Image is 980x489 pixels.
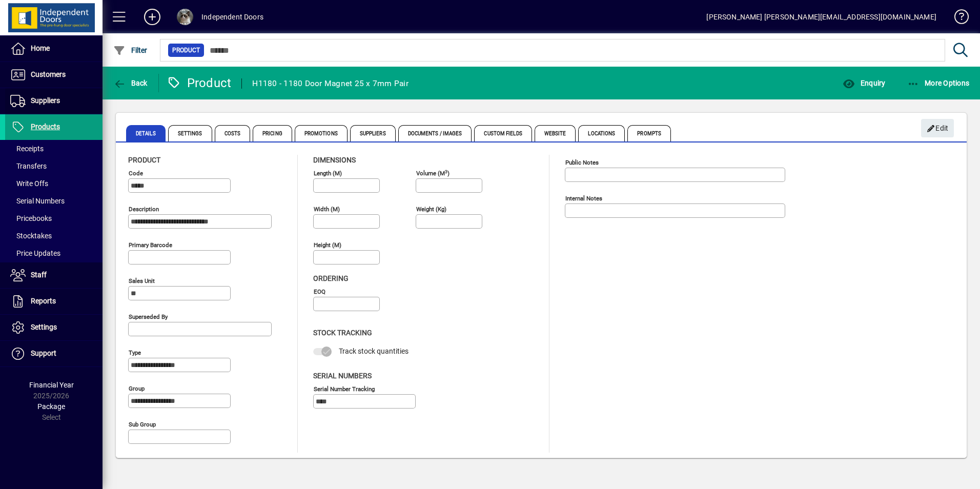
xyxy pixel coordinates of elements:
[136,8,169,26] button: Add
[313,274,349,282] span: Ordering
[10,197,65,205] span: Serial Numbers
[947,2,967,35] a: Knowledge Base
[10,249,60,257] span: Price Updates
[5,210,103,227] a: Pricebooks
[10,214,52,222] span: Pricebooks
[314,206,340,213] mat-label: Width (m)
[907,79,970,87] span: More Options
[31,323,57,331] span: Settings
[5,36,103,62] a: Home
[416,206,446,213] mat-label: Weight (Kg)
[313,156,356,164] span: Dimensions
[5,62,103,88] a: Customers
[113,79,148,87] span: Back
[31,271,47,279] span: Staff
[565,159,599,166] mat-label: Public Notes
[31,96,60,105] span: Suppliers
[10,145,44,153] span: Receipts
[168,125,212,141] span: Settings
[10,232,52,240] span: Stocktakes
[5,88,103,114] a: Suppliers
[169,8,201,26] button: Profile
[252,75,409,92] div: H1180 - 1180 Door Magnet 25 x 7mm Pair
[314,288,325,295] mat-label: EOQ
[5,315,103,340] a: Settings
[129,349,141,356] mat-label: Type
[927,120,949,137] span: Edit
[313,329,372,337] span: Stock Tracking
[5,192,103,210] a: Serial Numbers
[565,195,602,202] mat-label: Internal Notes
[31,123,60,131] span: Products
[31,70,66,78] span: Customers
[706,9,936,25] div: [PERSON_NAME] [PERSON_NAME][EMAIL_ADDRESS][DOMAIN_NAME]
[10,162,47,170] span: Transfers
[416,170,450,177] mat-label: Volume (m )
[5,227,103,244] a: Stocktakes
[215,125,251,141] span: Costs
[201,9,263,25] div: Independent Doors
[5,140,103,157] a: Receipts
[313,372,372,380] span: Serial Numbers
[445,169,447,174] sup: 3
[578,125,625,141] span: Locations
[31,44,50,52] span: Home
[314,170,342,177] mat-label: Length (m)
[350,125,396,141] span: Suppliers
[921,119,954,137] button: Edit
[627,125,671,141] span: Prompts
[37,402,65,411] span: Package
[295,125,348,141] span: Promotions
[5,262,103,288] a: Staff
[10,179,48,188] span: Write Offs
[339,347,409,355] span: Track stock quantities
[172,45,200,55] span: Product
[5,244,103,262] a: Price Updates
[5,341,103,366] a: Support
[840,74,888,92] button: Enquiry
[5,157,103,175] a: Transfers
[253,125,292,141] span: Pricing
[314,241,341,249] mat-label: Height (m)
[128,156,160,164] span: Product
[103,74,159,92] app-page-header-button: Back
[398,125,472,141] span: Documents / Images
[113,46,148,54] span: Filter
[129,421,156,428] mat-label: Sub group
[126,125,166,141] span: Details
[111,74,150,92] button: Back
[31,297,56,305] span: Reports
[535,125,576,141] span: Website
[843,79,885,87] span: Enquiry
[474,125,532,141] span: Custom Fields
[111,41,150,59] button: Filter
[5,175,103,192] a: Write Offs
[167,75,232,91] div: Product
[905,74,972,92] button: More Options
[5,289,103,314] a: Reports
[129,170,143,177] mat-label: Code
[129,241,172,249] mat-label: Primary barcode
[129,206,159,213] mat-label: Description
[29,381,74,389] span: Financial Year
[31,349,56,357] span: Support
[129,313,168,320] mat-label: Superseded by
[129,385,145,392] mat-label: Group
[314,385,375,392] mat-label: Serial Number tracking
[129,277,155,284] mat-label: Sales unit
